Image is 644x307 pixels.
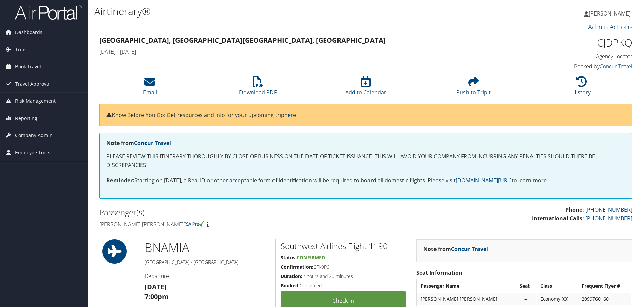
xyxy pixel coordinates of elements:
h1: Airtinerary® [94,4,456,19]
a: Concur Travel [600,63,632,70]
strong: International Calls: [532,215,584,222]
a: Add to Calendar [345,80,386,96]
p: Know Before You Go: Get resources and info for your upcoming trip [106,111,625,120]
h2: Southwest Airlines Flight 1190 [281,240,406,252]
p: Starting on [DATE], a Real ID or other acceptable form of identification will be required to boar... [106,176,625,185]
strong: Note from [106,139,171,147]
span: Employee Tools [15,144,50,161]
h4: Booked by [507,63,632,70]
span: Trips [15,41,27,58]
img: tsa-precheck.png [184,221,205,227]
h4: [DATE] - [DATE] [99,48,496,55]
h2: Passenger(s) [99,207,361,218]
td: Economy (O) [537,293,578,305]
strong: [GEOGRAPHIC_DATA], [GEOGRAPHIC_DATA] [GEOGRAPHIC_DATA], [GEOGRAPHIC_DATA] [99,36,386,45]
a: History [572,80,591,96]
span: [PERSON_NAME] [589,10,631,17]
strong: Phone: [565,206,584,213]
h1: CJDPKQ [507,36,632,50]
h4: [PERSON_NAME] [PERSON_NAME] [99,221,361,228]
h5: 2 hours and 20 minutes [281,273,406,280]
strong: Seat Information [416,269,462,276]
h4: Departure [144,272,270,280]
strong: Reminder: [106,177,134,184]
span: Travel Approval [15,75,51,92]
strong: Confirmation: [281,264,313,270]
h1: BNA MIA [144,239,270,256]
td: 20997601601 [578,293,631,305]
strong: Status: [281,254,297,261]
th: Class [537,280,578,292]
span: Dashboards [15,24,42,41]
img: airportal-logo.png [15,4,82,20]
h5: [GEOGRAPHIC_DATA] / [GEOGRAPHIC_DATA] [144,259,270,266]
a: here [284,111,296,119]
span: Reporting [15,110,37,127]
a: Admin Actions [588,22,632,31]
strong: Note from [423,245,488,253]
a: Download PDF [239,80,277,96]
strong: [DATE] [144,282,167,291]
span: Book Travel [15,58,41,75]
th: Seat [516,280,536,292]
a: Concur Travel [451,245,488,253]
a: [PERSON_NAME] [584,3,637,24]
h4: Agency Locator [507,53,632,60]
a: [PHONE_NUMBER] [585,206,632,213]
strong: Booked: [281,282,300,289]
a: Push to Tripit [456,80,491,96]
div: -- [520,296,533,302]
span: Confirmed [297,254,325,261]
a: Concur Travel [134,139,171,147]
a: [DOMAIN_NAME][URL] [456,177,512,184]
th: Frequent Flyer # [578,280,631,292]
th: Passenger Name [417,280,515,292]
strong: 7:00pm [144,292,169,301]
h5: Confirmed [281,282,406,289]
p: PLEASE REVIEW THIS ITINERARY THOROUGHLY BY CLOSE OF BUSINESS ON THE DATE OF TICKET ISSUANCE. THIS... [106,152,625,170]
strong: Duration: [281,273,302,279]
a: [PHONE_NUMBER] [585,215,632,222]
span: Company Admin [15,127,53,144]
td: [PERSON_NAME] [PERSON_NAME] [417,293,515,305]
span: Risk Management [15,93,56,110]
a: Email [143,80,157,96]
h5: CFK9P6 [281,264,406,270]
